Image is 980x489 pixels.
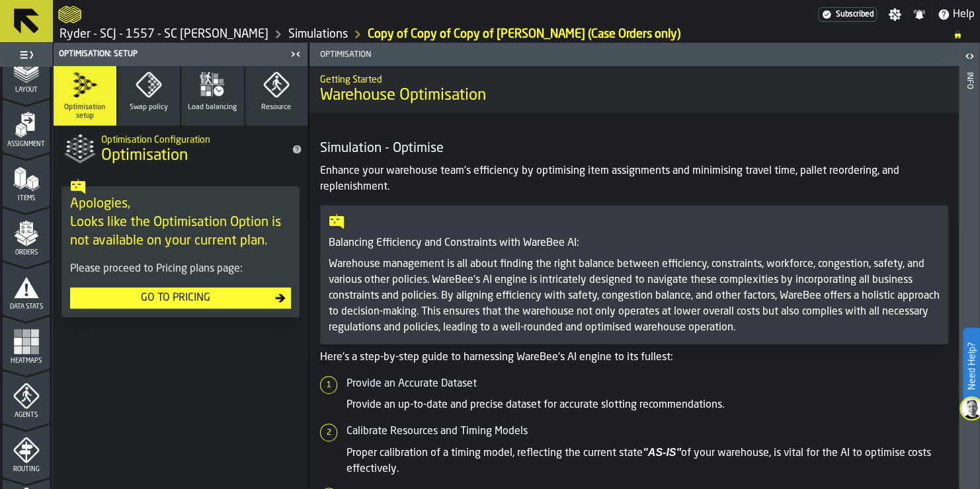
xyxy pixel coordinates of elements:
li: menu Assignment [3,99,50,152]
p: Proper calibration of a timing model, reflecting the current state of your warehouse, is vital fo... [347,445,948,477]
label: button-toggle-Close me [286,46,305,62]
span: Orders [3,249,50,256]
span: Routing [3,466,50,473]
h2: Sub Title [320,72,948,85]
div: Looks like the Optimisation Option is not available on your current plan. [70,213,291,250]
h4: Simulation - Optimise [320,139,948,158]
span: Assignment [3,141,50,148]
label: Need Help? [964,329,979,403]
p: Balancing Efficiency and Constraints with WareBee AI: [329,235,940,251]
span: Subscribed [836,10,874,19]
label: button-toggle-Settings [883,8,907,21]
label: button-toggle-Toggle Full Menu [3,46,50,64]
h2: Sub Title [101,132,281,145]
a: link-to-/wh/i/fcc31a91-0955-4476-b436-313eac94fd17/simulations/365b8ddf-8673-46ed-acf8-67238ecefe46 [368,27,680,42]
h5: Provide an Accurate Dataset [347,376,948,392]
span: Heatmaps [3,357,50,365]
p: Provide an up-to-date and precise dataset for accurate slotting recommendations. [347,397,948,413]
span: Optimisation [101,145,188,167]
li: menu Routing [3,424,50,477]
div: Menu Subscription [818,7,877,22]
div: title-Warehouse Optimisation [309,65,959,113]
a: link-to-/wh/i/fcc31a91-0955-4476-b436-313eac94fd17 [288,27,348,42]
span: Items [3,195,50,202]
a: link-to-/wh/i/fcc31a91-0955-4476-b436-313eac94fd17 [60,27,268,42]
button: button-Go to Pricing [70,287,291,309]
span: Warehouse Optimisation [320,85,486,106]
span: Data Stats [3,303,50,311]
div: title-Optimisation [54,126,307,173]
li: menu Layout [3,45,50,98]
p: Here's a step-by-step guide to harnessing WareBee's AI engine to its fullest: [320,350,948,365]
p: Warehouse management is all about finding the right balance between efficiency, constraints, work... [329,256,940,336]
em: "AS-IS" [643,447,681,458]
span: Optimisation setup [59,103,111,120]
a: logo-header [58,3,81,26]
span: Optimisation [315,50,637,59]
header: Info [959,43,979,489]
span: Swap policy [130,103,168,112]
span: Load balancing [188,103,237,112]
span: Optimisation: Setup [59,50,138,59]
div: Apologies, [70,195,291,213]
span: Agents [3,412,50,419]
div: Go to Pricing [75,290,275,306]
p: Enhance your warehouse team's efficiency by optimising item assignments and minimising travel tim... [320,163,948,195]
label: button-toggle-Open [960,46,979,69]
li: menu Data Stats [3,262,50,315]
div: Please proceed to Pricing plans page: [70,261,291,277]
li: menu Agents [3,370,50,423]
a: link-to-/wh/i/fcc31a91-0955-4476-b436-313eac94fd17/settings/billing [818,7,877,22]
label: button-toggle-Help [932,7,980,22]
label: button-toggle-Notifications [907,8,931,21]
span: Layout [3,87,50,94]
li: menu Items [3,153,50,206]
nav: Breadcrumb [58,26,975,42]
div: Info [965,69,974,486]
span: Resource [261,103,291,112]
span: Help [953,7,975,22]
li: menu Orders [3,207,50,260]
h5: Calibrate Resources and Timing Models [347,424,948,439]
li: menu Heatmaps [3,316,50,369]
